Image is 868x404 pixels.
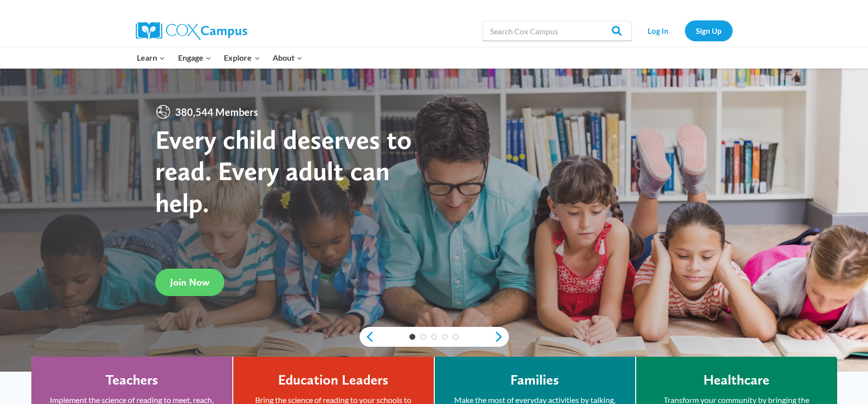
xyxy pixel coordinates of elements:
[170,276,209,288] span: Join Now
[510,372,559,389] h4: Families
[155,269,224,296] a: Join Now
[431,334,437,340] a: 3
[360,327,509,347] div: content slider buttons
[155,123,412,218] strong: Every child deserves to read. Every adult can help.
[703,372,770,389] h4: Healthcare
[131,47,309,68] nav: Primary Navigation
[482,21,632,41] input: Search Cox Campus
[494,331,509,343] a: next
[137,51,165,64] span: Learn
[453,334,459,340] a: 5
[178,51,211,64] span: Engage
[224,51,260,64] span: Explore
[278,372,388,389] h4: Education Leaders
[273,51,302,64] span: About
[685,20,733,41] a: Sign Up
[105,372,158,389] h4: Teachers
[637,20,680,41] a: Log In
[136,22,247,40] img: Cox Campus
[420,334,426,340] a: 2
[637,20,733,41] nav: Secondary Navigation
[171,104,262,120] span: 380,544 Members
[442,334,448,340] a: 4
[360,331,375,343] a: previous
[409,334,415,340] a: 1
